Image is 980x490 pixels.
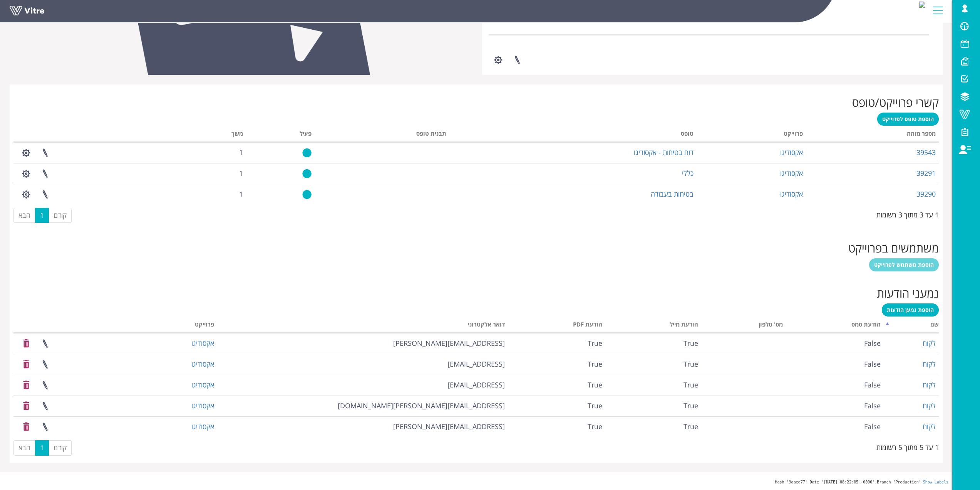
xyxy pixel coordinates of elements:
[180,128,246,142] th: משך
[605,416,701,437] td: True
[786,354,884,375] td: False
[191,338,214,348] a: אקסודיגו
[651,189,694,199] a: בטיחות בעבודה
[217,333,508,354] td: [EMAIL_ADDRESS][PERSON_NAME]
[775,480,921,484] span: Hash '9aaed77' Date '[DATE] 08:22:05 +0000' Branch 'Production'
[217,354,508,375] td: [EMAIL_ADDRESS]
[508,416,605,437] td: True
[876,439,939,453] div: 1 עד 5 מתוך 5 רשומות
[923,401,936,410] a: לקוח
[13,440,35,456] a: הבא
[780,168,803,178] a: אקסודיגו
[806,128,939,142] th: מספר מזהה
[786,416,884,437] td: False
[605,396,701,416] td: True
[916,168,936,178] a: 39291
[302,169,312,178] img: yes
[605,375,701,396] td: True
[13,287,939,300] h2: נמעני הודעות
[923,480,948,484] a: Show Labels
[697,128,806,142] th: פרוייקט
[35,208,49,223] a: 1
[191,380,214,389] a: אקסודיגו
[13,208,35,223] a: הבא
[180,142,246,163] td: 1
[302,148,312,158] img: yes
[508,318,605,333] th: הודעת PDF
[191,422,214,431] a: אקסודיגו
[136,318,218,333] th: פרוייקט
[882,115,934,123] span: הוספת טופס לפרוייקט
[508,375,605,396] td: True
[634,148,694,157] a: דוח בטיחות - אקסודיגו
[180,163,246,184] td: 1
[780,189,803,199] a: אקסודיגו
[508,396,605,416] td: True
[682,168,694,178] a: כללי
[217,318,508,333] th: דואר אלקטרוני
[916,148,936,157] a: 39543
[217,375,508,396] td: [EMAIL_ADDRESS]
[923,338,936,348] a: לקוח
[877,113,939,126] a: הוספת טופס לפרוייקט
[315,128,449,142] th: תבנית טופס
[786,333,884,354] td: False
[508,354,605,375] td: True
[923,422,936,431] a: לקוח
[780,148,803,157] a: אקסודיגו
[449,128,697,142] th: טופס
[508,333,605,354] td: True
[786,318,884,333] th: הודעת סמס
[13,242,939,254] h2: משתמשים בפרוייקט
[191,359,214,369] a: אקסודיגו
[605,333,701,354] td: True
[180,184,246,205] td: 1
[884,318,939,333] th: שם: activate to sort column descending
[916,189,936,199] a: 39290
[882,303,939,317] a: הוספת נמען הודעות
[869,258,939,271] a: הוספת משתמש לפרוייקט
[49,440,72,456] a: קודם
[13,96,939,109] h2: קשרי פרוייקט/טופס
[919,2,925,8] img: b2b44d0a-7b70-485e-8953-c168f0278043.jpg
[35,440,49,456] a: 1
[923,359,936,369] a: לקוח
[701,318,786,333] th: מס' טלפון
[49,208,72,223] a: קודם
[874,261,934,268] span: הוספת משתמש לפרוייקט
[605,354,701,375] td: True
[786,396,884,416] td: False
[876,207,939,220] div: 1 עד 3 מתוך 3 רשומות
[246,128,315,142] th: פעיל
[887,306,934,313] span: הוספת נמען הודעות
[191,401,214,410] a: אקסודיגו
[302,190,312,199] img: yes
[605,318,701,333] th: הודעת מייל
[923,380,936,389] a: לקוח
[217,416,508,437] td: [EMAIL_ADDRESS][PERSON_NAME]
[217,396,508,416] td: [EMAIL_ADDRESS][PERSON_NAME][DOMAIN_NAME]
[786,375,884,396] td: False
